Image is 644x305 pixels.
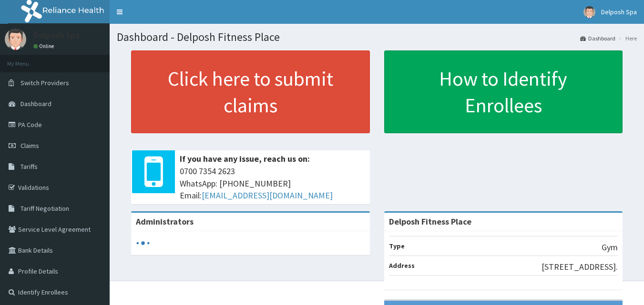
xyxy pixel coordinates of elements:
span: Delposh Spa [601,8,637,16]
p: Gym [602,241,618,254]
b: Address [389,261,415,270]
b: Type [389,242,405,250]
a: How to Identify Enrollees [384,50,623,133]
a: Online [33,43,56,49]
b: If you have any issue, reach us on: [180,153,310,164]
p: [STREET_ADDRESS]. [542,261,618,273]
span: Dashboard [20,99,51,108]
svg: audio-loading [136,236,150,250]
a: Click here to submit claims [131,50,370,133]
h1: Dashboard - Delposh Fitness Place [117,31,637,43]
span: 0700 7354 2623 WhatsApp: [PHONE_NUMBER] Email: [180,165,365,202]
span: Claims [20,141,39,150]
img: User Image [583,6,595,18]
li: Here [616,34,637,42]
span: Tariffs [20,162,38,171]
img: User Image [5,29,26,50]
a: Dashboard [580,34,615,42]
p: Delposh Spa [33,31,80,39]
span: Switch Providers [20,79,69,87]
a: [EMAIL_ADDRESS][DOMAIN_NAME] [202,190,333,201]
b: Administrators [136,216,194,227]
strong: Delposh Fitness Place [389,216,471,227]
span: Tariff Negotiation [20,204,69,213]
